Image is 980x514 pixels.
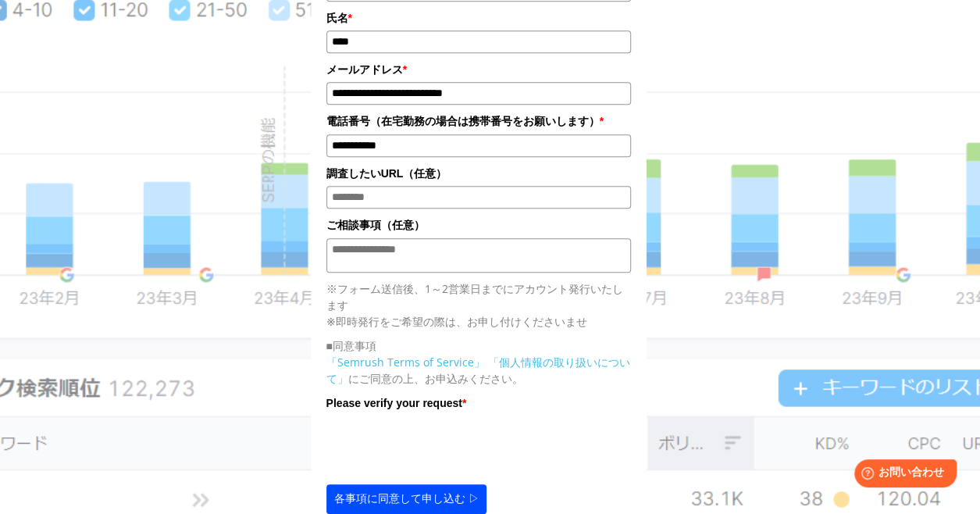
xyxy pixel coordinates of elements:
[326,416,564,477] iframe: reCAPTCHA
[326,354,631,387] p: にご同意の上、お申込みください。
[326,355,485,369] a: 「Semrush Terms of Service」
[326,355,630,386] a: 「個人情報の取り扱いについて」
[326,337,631,354] p: ■同意事項
[326,61,631,78] label: メールアドレス
[326,216,631,234] label: ご相談事項（任意）
[326,484,487,514] button: 各事項に同意して申し込む ▷
[326,165,631,182] label: 調査したいURL（任意）
[326,280,631,330] p: ※フォーム送信後、1～2営業日までにアカウント発行いたします ※即時発行をご希望の際は、お申し付けくださいませ
[326,394,631,412] label: Please verify your request
[326,9,631,27] label: 氏名
[326,112,631,130] label: 電話番号（在宅勤務の場合は携帯番号をお願いします）
[841,453,963,497] iframe: Help widget launcher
